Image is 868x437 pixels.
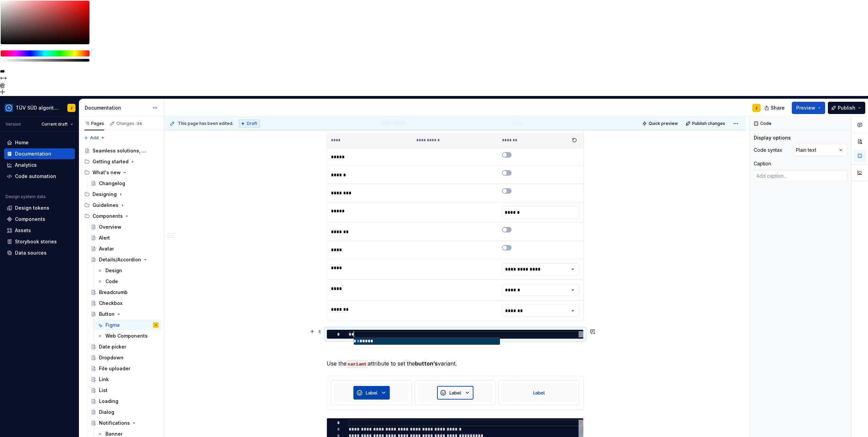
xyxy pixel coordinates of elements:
div: Date picker [99,343,126,350]
p: Use the attribute to set the variant. [327,359,584,368]
div: Data sources [15,249,47,256]
div: Web Components [105,333,148,339]
div: Details/Accordion [99,256,141,263]
button: Publish [828,102,865,114]
span: 34 [136,121,143,126]
div: Suggest [354,338,500,345]
img: 990451bc-794c-4bb9-8102-c976337d1631.png [5,104,13,112]
a: Link [88,374,161,385]
button: Quick preview [640,119,681,128]
div: Changelog [99,180,125,187]
div: Loading [99,398,118,405]
div: Changes [116,121,143,126]
div: Home [15,139,29,146]
a: Alert [88,232,161,243]
span: Publish [838,104,855,111]
div: Overview [99,224,121,230]
a: Loading [88,396,161,407]
span: Draft [247,121,257,126]
a: File uploader [88,363,161,374]
a: Seamless solutions, unified experiences. [82,145,161,156]
div: Code [105,278,118,285]
button: Add [82,133,107,143]
div: Components [82,211,161,222]
div: What's new [93,169,121,176]
div: Documentation [15,150,51,157]
div: Getting started [93,158,129,165]
button: Preview [792,102,825,114]
button: Current draft [38,119,76,129]
div: What's new [82,167,161,178]
div: Dropdown [99,354,123,361]
a: Data sources [4,247,75,258]
div: J [755,105,757,111]
div: Analytics [15,162,37,168]
span: Current draft [41,122,68,127]
div: Link [99,376,109,383]
a: Overview [88,222,161,232]
a: Button [88,309,161,320]
div: Figma [105,322,120,328]
strong: button’s [415,360,438,367]
div: Components [93,213,123,220]
button: TÜV SÜD algorithmJ [1,100,78,115]
div: Guidelines [93,202,118,209]
a: Avatar [88,243,161,254]
a: Design [95,265,161,276]
a: Home [4,137,75,148]
div: TÜV SÜD algorithm [16,104,59,111]
a: Details/Accordion [88,254,161,265]
div: Assets [15,227,31,234]
div: J [70,105,72,111]
a: Changelog [88,178,161,189]
a: Web Components [95,330,161,341]
span: Preview [796,104,815,111]
div: Designing [82,189,161,200]
a: Date picker [88,341,161,352]
a: Breadcrumb [88,287,161,298]
div: Guidelines [82,200,161,211]
a: FigmaJ [95,320,161,330]
a: List [88,385,161,396]
div: Getting started [82,156,161,167]
a: Design tokens [4,203,75,213]
div: Designing [93,191,117,198]
div: Design [105,267,122,274]
div: Button [99,311,115,318]
a: Checkbox [88,298,161,309]
a: Components [4,214,75,225]
div: Code automation [15,173,56,180]
a: Assets [4,225,75,236]
div: Design system data [5,194,46,199]
a: Code automation [4,171,75,182]
div: Design tokens [15,205,49,211]
a: Dialog [88,407,161,418]
div: Pages [84,121,104,126]
div: Alert [99,234,110,241]
a: Dropdown [88,352,161,363]
a: Notifications [88,418,161,428]
div: Button [354,338,500,344]
div: Dialog [99,409,114,416]
span: Share [771,104,785,111]
a: Storybook stories [4,236,75,247]
span: This page has been edited. [178,121,233,126]
span: Publish changes [692,121,725,126]
div: Version [5,122,21,127]
div: Display options [754,134,791,141]
span: Add [90,135,99,141]
a: Documentation [4,148,75,159]
div: File uploader [99,365,130,372]
div: J [155,322,156,328]
span: Quick preview [649,121,678,126]
div: Documentation [85,104,149,111]
a: Code [95,276,161,287]
div: Code syntax [754,147,782,153]
div: Breadcrumb [99,289,128,296]
button: Publish changes [684,119,728,128]
div: Storybook stories [15,238,57,245]
div: Checkbox [99,300,122,307]
a: Analytics [4,160,75,171]
button: Share [761,102,789,114]
div: Notifications [99,420,130,426]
